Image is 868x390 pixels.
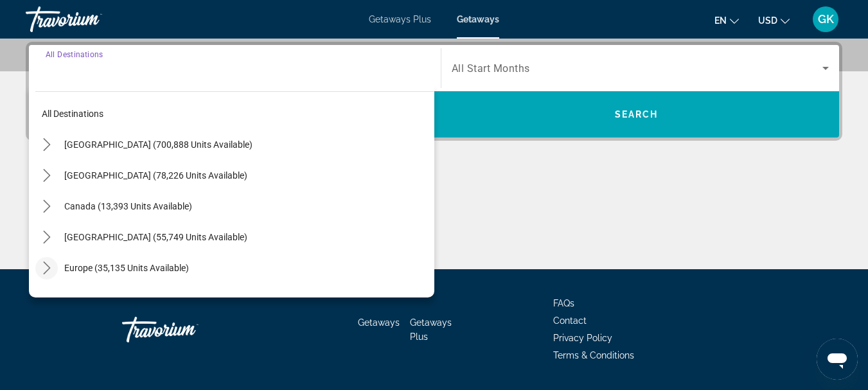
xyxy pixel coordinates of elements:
[714,15,727,26] span: en
[64,201,192,211] span: Canada (13,393 units available)
[358,317,400,328] a: Getaways
[46,61,424,76] input: Select destination
[553,333,612,343] a: Privacy Policy
[553,298,574,308] a: FAQs
[64,170,247,181] span: [GEOGRAPHIC_DATA] (78,226 units available)
[122,310,251,349] a: Go Home
[58,133,434,156] button: Select destination: United States (700,888 units available)
[64,139,252,150] span: [GEOGRAPHIC_DATA] (700,888 units available)
[457,14,499,24] a: Getaways
[29,45,839,137] div: Search widget
[29,85,434,297] div: Destination options
[35,164,58,187] button: Toggle Mexico (78,226 units available) submenu
[35,102,434,125] button: Select destination: All destinations
[35,288,58,310] button: Toggle Australia (3,110 units available) submenu
[58,226,434,249] button: Select destination: Caribbean & Atlantic Islands (55,749 units available)
[42,109,103,119] span: All destinations
[64,263,189,273] span: Europe (35,135 units available)
[26,3,154,36] a: Travorium
[615,109,659,120] span: Search
[58,287,434,310] button: Select destination: Australia (3,110 units available)
[758,11,790,30] button: Change currency
[818,13,834,26] span: GK
[452,62,530,75] span: All Start Months
[58,256,434,279] button: Select destination: Europe (35,135 units available)
[64,232,247,242] span: [GEOGRAPHIC_DATA] (55,749 units available)
[553,315,587,326] a: Contact
[46,49,103,58] span: All Destinations
[58,195,434,218] button: Select destination: Canada (13,393 units available)
[369,14,431,24] a: Getaways Plus
[758,15,777,26] span: USD
[35,257,58,279] button: Toggle Europe (35,135 units available) submenu
[809,6,842,33] button: User Menu
[714,11,739,30] button: Change language
[58,164,434,187] button: Select destination: Mexico (78,226 units available)
[35,195,58,218] button: Toggle Canada (13,393 units available) submenu
[553,350,634,360] a: Terms & Conditions
[410,317,452,342] a: Getaways Plus
[35,134,58,156] button: Toggle United States (700,888 units available) submenu
[817,339,858,380] iframe: Button to launch messaging window
[434,91,840,137] button: Search
[35,226,58,249] button: Toggle Caribbean & Atlantic Islands (55,749 units available) submenu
